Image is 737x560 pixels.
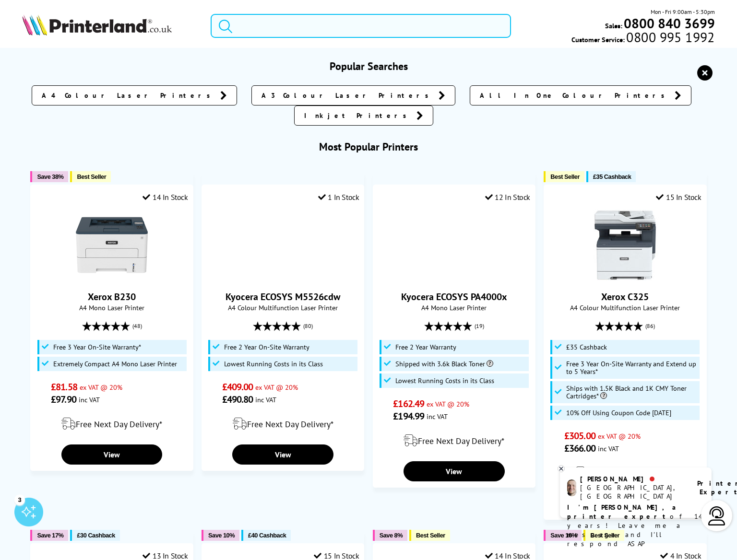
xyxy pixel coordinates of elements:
[427,399,469,408] span: ex VAT @ 20%
[598,432,641,441] span: ex VAT @ 20%
[380,532,403,539] span: Save 8%
[378,303,530,312] span: A4 Mono Laser Printer
[707,506,726,525] img: user-headset-light.svg
[566,385,697,400] span: Ships with 1.5K Black and 1K CMY Toner Cartridges*
[22,14,172,35] img: Printerland Logo
[475,317,484,335] span: (19)
[566,409,671,417] span: 10% Off Using Coupon Code [DATE]
[645,317,655,335] span: (86)
[255,395,276,404] span: inc VAT
[318,192,359,202] div: 1 In Stock
[262,91,434,100] span: A3 Colour Laser Printers
[76,273,148,283] a: Xerox B230
[566,343,607,351] span: £35 Cashback
[418,209,490,281] img: Kyocera ECOSYS PA4000x
[470,85,691,105] a: All In One Colour Printers
[22,14,199,37] a: Printerland Logo
[550,532,577,539] span: Save 16%
[580,483,685,501] div: [GEOGRAPHIC_DATA], [GEOGRAPHIC_DATA]
[22,59,715,73] h3: Popular Searches
[605,21,622,30] span: Sales:
[255,383,298,392] span: ex VAT @ 20%
[303,317,313,335] span: (80)
[132,317,142,335] span: (48)
[549,459,701,486] div: modal_delivery
[222,381,253,393] span: £409.00
[77,532,115,539] span: £30 Cashback
[580,475,685,483] div: [PERSON_NAME]
[22,140,715,153] h3: Most Popular Printers
[567,503,679,521] b: I'm [PERSON_NAME], a printer expert
[37,532,63,539] span: Save 17%
[207,410,359,437] div: modal_delivery
[656,192,701,202] div: 15 In Stock
[53,343,141,351] span: Free 3 Year On-Site Warranty*
[36,410,188,437] div: modal_delivery
[571,33,714,44] span: Customer Service:
[61,444,163,465] a: View
[651,7,715,16] span: Mon - Fri 9:00am - 5:30pm
[222,393,253,406] span: £490.80
[32,85,237,105] a: A4 Colour Laser Printers
[37,173,63,180] span: Save 38%
[79,395,100,404] span: inc VAT
[564,430,595,442] span: £305.00
[76,209,148,281] img: Xerox B230
[549,303,701,312] span: A4 Colour Multifunction Laser Printer
[564,442,595,455] span: £366.00
[208,532,235,539] span: Save 10%
[294,105,433,126] a: Inkjet Printers
[586,171,636,182] button: £35 Cashback
[226,291,340,303] a: Kyocera ECOSYS M5526cdw
[207,303,359,312] span: A4 Colour Multifunction Laser Printer
[409,530,450,541] button: Best Seller
[624,14,715,32] b: 0800 840 3699
[393,397,424,410] span: £162.49
[589,273,661,283] a: Xerox C325
[598,444,619,453] span: inc VAT
[247,273,319,283] a: Kyocera ECOSYS M5526cdw
[601,291,649,303] a: Xerox C325
[224,360,323,368] span: Lowest Running Costs in its Class
[30,171,68,182] button: Save 38%
[247,209,319,281] img: Kyocera ECOSYS M5526cdw
[416,532,445,539] span: Best Seller
[427,412,448,421] span: inc VAT
[395,343,456,351] span: Free 2 Year Warranty
[373,530,407,541] button: Save 8%
[88,291,136,303] a: Xerox B230
[251,85,455,105] a: A3 Colour Laser Printers
[70,530,119,541] button: £30 Cashback
[485,192,530,202] div: 12 In Stock
[625,33,714,42] span: 0800 995 1992
[480,91,670,100] span: All In One Colour Printers
[143,192,188,202] div: 14 In Stock
[36,303,188,312] span: A4 Mono Laser Printer
[14,494,25,505] div: 3
[395,360,493,368] span: Shipped with 3.6k Black Toner
[30,530,68,541] button: Save 17%
[232,444,333,465] a: View
[395,377,494,385] span: Lowest Running Costs in its Class
[224,343,309,351] span: Free 2 Year On-Site Warranty
[211,14,511,38] input: Search product
[550,173,580,180] span: Best Seller
[593,173,631,180] span: £35 Cashback
[53,360,177,368] span: Extremely Compact A4 Mono Laser Printer
[42,91,215,100] span: A4 Colour Laser Printers
[51,393,76,406] span: £97.90
[404,461,505,481] a: View
[304,111,412,120] span: Inkjet Printers
[70,171,111,182] button: Best Seller
[393,410,424,422] span: £194.99
[567,479,576,496] img: ashley-livechat.png
[77,173,106,180] span: Best Seller
[378,427,530,454] div: modal_delivery
[241,530,291,541] button: £40 Cashback
[589,209,661,281] img: Xerox C325
[51,381,77,393] span: £81.58
[401,291,507,303] a: Kyocera ECOSYS PA4000x
[202,530,239,541] button: Save 10%
[544,171,584,182] button: Best Seller
[418,273,490,283] a: Kyocera ECOSYS PA4000x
